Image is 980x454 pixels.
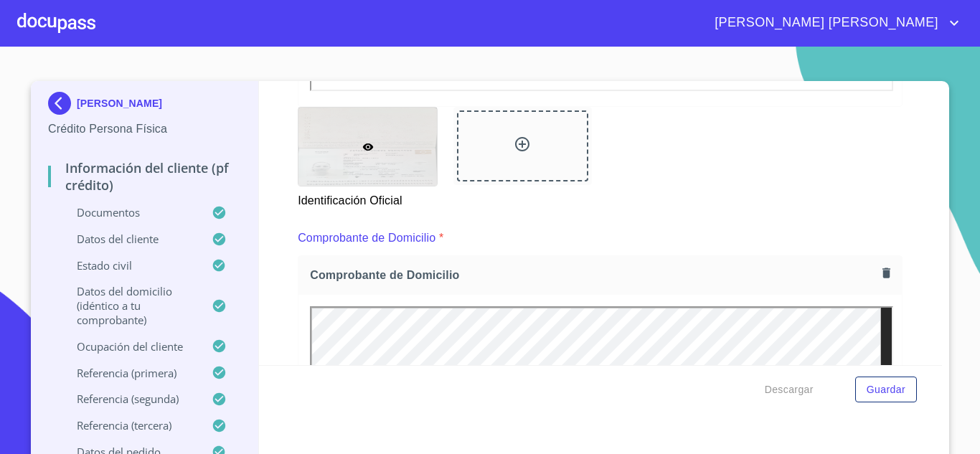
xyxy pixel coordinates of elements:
button: Descargar [759,377,819,403]
p: Ocupación del Cliente [48,339,212,354]
p: Datos del cliente [48,232,212,246]
span: Comprobante de Domicilio [310,268,877,283]
p: Documentos [48,205,212,219]
p: Referencia (segunda) [48,392,212,406]
p: Comprobante de Domicilio [298,230,435,247]
p: Identificación Oficial [298,186,436,209]
div: [PERSON_NAME] [48,92,241,120]
p: Información del cliente (PF crédito) [48,159,241,194]
button: account of current user [704,11,963,34]
p: Referencia (primera) [48,366,212,380]
span: Guardar [867,381,905,399]
span: [PERSON_NAME] [PERSON_NAME] [704,11,946,34]
button: Guardar [855,377,917,403]
p: Referencia (tercera) [48,418,212,432]
p: Datos del domicilio (idéntico a tu comprobante) [48,284,212,327]
p: Estado Civil [48,258,212,273]
p: Crédito Persona Física [48,120,241,138]
p: [PERSON_NAME] [77,98,162,109]
img: Docupass spot blue [48,92,77,115]
span: Descargar [765,381,814,399]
